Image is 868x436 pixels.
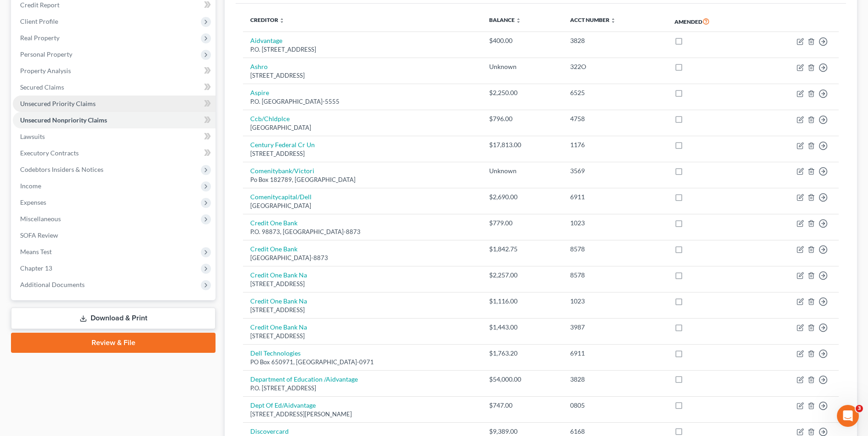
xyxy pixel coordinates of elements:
div: [STREET_ADDRESS][PERSON_NAME] [250,410,474,419]
div: 8578 [570,271,660,280]
span: Executory Contracts [20,149,79,157]
div: 3569 [570,166,660,175]
a: Dept Of Ed/Aidvantage [250,401,316,409]
div: $400.00 [489,36,555,45]
a: Executory Contracts [13,145,216,161]
span: Income [20,182,41,190]
div: [GEOGRAPHIC_DATA] [250,123,474,132]
span: Expenses [20,198,46,206]
div: 6911 [570,349,660,358]
span: Additional Documents [20,281,85,288]
span: Chapter 13 [20,264,52,272]
div: Po Box 182789, [GEOGRAPHIC_DATA] [250,175,474,184]
div: $1,443.00 [489,323,555,332]
div: 3828 [570,375,660,384]
a: Creditor unfold_more [250,16,285,23]
span: Unsecured Priority Claims [20,100,96,107]
a: Unsecured Priority Claims [13,96,216,112]
a: Credit One Bank [250,219,297,227]
div: [STREET_ADDRESS] [250,280,474,288]
div: [STREET_ADDRESS] [250,332,474,340]
a: Secured Claims [13,79,216,96]
a: Credit One Bank Na [250,323,307,331]
div: [STREET_ADDRESS] [250,306,474,314]
a: Comenitybank/Victori [250,167,314,175]
div: [GEOGRAPHIC_DATA] [250,202,474,210]
div: $54,000.00 [489,375,555,384]
div: [STREET_ADDRESS] [250,149,474,158]
a: SOFA Review [13,227,216,244]
span: 3 [856,405,863,412]
span: Credit Report [20,1,59,9]
a: Discovercard [250,427,289,435]
div: $2,257.00 [489,271,555,280]
a: Download & Print [11,308,216,329]
a: Aidvantage [250,37,282,44]
span: Secured Claims [20,83,64,91]
span: Means Test [20,248,52,255]
div: Unknown [489,62,555,71]
div: P.O. [STREET_ADDRESS] [250,45,474,54]
a: Credit One Bank [250,245,297,253]
div: P.O. [GEOGRAPHIC_DATA]-5555 [250,97,474,106]
div: [STREET_ADDRESS] [250,71,474,80]
a: Dell Technologies [250,349,301,357]
span: Client Profile [20,17,58,25]
a: Department of Education /Aidvantage [250,375,358,383]
div: $9,389.00 [489,427,555,436]
iframe: Intercom live chat [837,405,859,427]
div: P.O. 98873, [GEOGRAPHIC_DATA]-8873 [250,228,474,236]
span: Unsecured Nonpriority Claims [20,116,107,124]
th: Amended [667,11,753,32]
div: 6911 [570,192,660,202]
div: [GEOGRAPHIC_DATA]-8873 [250,254,474,262]
a: Credit One Bank Na [250,271,307,279]
a: Comenitycapital/Dell [250,193,312,201]
div: 1023 [570,218,660,228]
span: Personal Property [20,50,72,58]
a: Acct Number unfold_more [570,16,616,23]
div: $779.00 [489,218,555,228]
span: Codebtors Insiders & Notices [20,165,103,173]
a: Aspire [250,89,269,96]
span: Miscellaneous [20,215,61,223]
a: Ashro [250,63,268,70]
span: SOFA Review [20,231,58,239]
div: 3987 [570,323,660,332]
div: $2,250.00 [489,88,555,97]
div: $1,842.75 [489,245,555,254]
a: Credit One Bank Na [250,297,307,305]
div: 0805 [570,401,660,410]
a: Property Analysis [13,63,216,79]
div: 1023 [570,297,660,306]
div: $796.00 [489,114,555,123]
div: 6168 [570,427,660,436]
a: Century Federal Cr Un [250,141,315,149]
a: Unsecured Nonpriority Claims [13,112,216,128]
a: Lawsuits [13,128,216,145]
div: $17,813.00 [489,140,555,149]
i: unfold_more [610,18,616,23]
div: 6525 [570,88,660,97]
div: PO Box 650971, [GEOGRAPHIC_DATA]-0971 [250,358,474,367]
div: 8578 [570,245,660,254]
div: $2,690.00 [489,192,555,202]
a: Review & File [11,333,216,353]
a: Ccb/Chldplce [250,115,290,122]
a: Balance unfold_more [489,16,521,23]
div: $747.00 [489,401,555,410]
span: Property Analysis [20,67,71,74]
div: $1,116.00 [489,297,555,306]
div: P.O. [STREET_ADDRESS] [250,384,474,393]
div: Unknown [489,166,555,175]
span: Real Property [20,34,59,42]
div: 322O [570,62,660,71]
i: unfold_more [279,18,285,23]
span: Lawsuits [20,133,45,140]
i: unfold_more [516,18,521,23]
div: 4758 [570,114,660,123]
div: 3828 [570,36,660,45]
div: $1,763.20 [489,349,555,358]
div: 1176 [570,140,660,149]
